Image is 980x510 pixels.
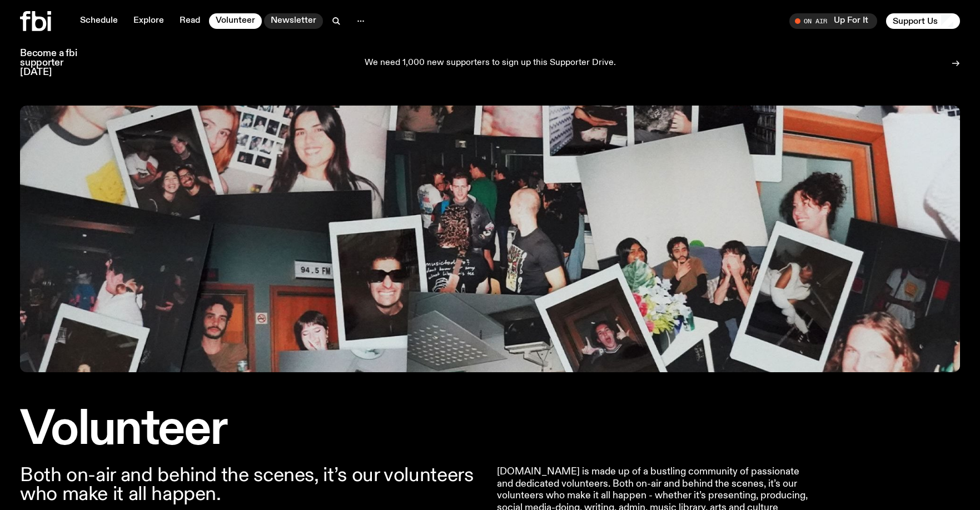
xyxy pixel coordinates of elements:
[893,16,938,26] span: Support Us
[789,13,877,29] button: On AirUp For It
[365,58,616,68] p: We need 1,000 new supporters to sign up this Supporter Drive.
[73,13,125,29] a: Schedule
[886,13,960,29] button: Support Us
[20,466,484,504] p: Both on-air and behind the scenes, it’s our volunteers who make it all happen.
[209,13,262,29] a: Volunteer
[20,49,91,77] h3: Become a fbi supporter [DATE]
[173,13,207,29] a: Read
[20,106,960,372] img: A collage of photographs and polaroids showing FBI volunteers.
[20,408,484,453] h1: Volunteer
[264,13,323,29] a: Newsletter
[127,13,171,29] a: Explore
